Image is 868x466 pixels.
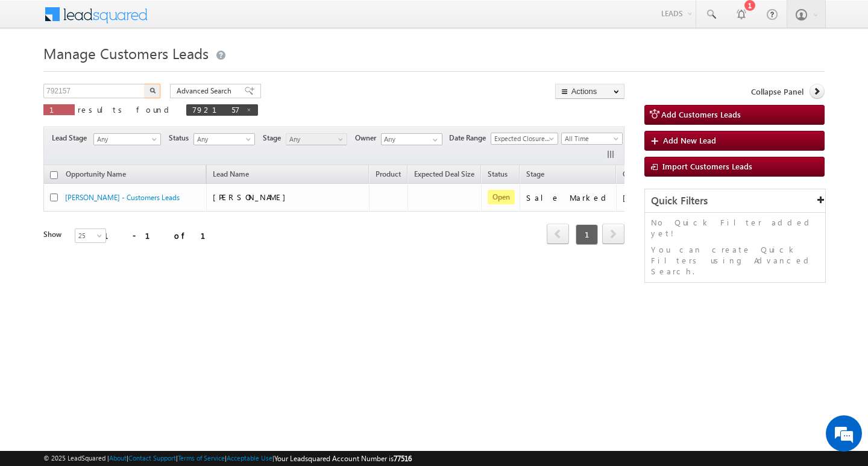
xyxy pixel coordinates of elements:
[286,133,347,145] a: Any
[562,133,619,144] span: All Time
[449,133,491,143] span: Date Range
[488,190,515,204] span: Open
[50,171,58,179] input: Check all records
[192,104,240,115] span: 792157
[526,192,611,203] div: Sale Marked
[555,84,624,99] button: Actions
[355,133,381,143] span: Owner
[193,133,255,145] a: Any
[49,104,69,115] span: 1
[414,169,474,178] span: Expected Deal Size
[43,43,209,63] span: Manage Customers Leads
[149,87,156,93] img: Search
[109,454,127,462] a: About
[75,228,106,243] a: 25
[561,133,623,145] a: All Time
[65,193,180,202] a: [PERSON_NAME] - Customers Leads
[207,168,255,183] span: Lead Name
[93,133,161,145] a: Any
[78,104,174,115] span: results found
[66,169,126,178] span: Opportunity Name
[520,168,550,183] a: Stage
[43,229,65,240] div: Show
[576,224,598,245] span: 1
[227,454,272,462] a: Acceptable Use
[263,133,286,143] span: Stage
[177,86,235,96] span: Advanced Search
[194,134,251,145] span: Any
[426,134,441,146] a: Show All Items
[178,454,225,462] a: Terms of Service
[381,133,442,145] input: Type to Search
[661,109,741,119] span: Add Customers Leads
[662,161,752,171] span: Import Customers Leads
[128,454,176,462] a: Contact Support
[645,189,825,213] div: Quick Filters
[52,133,92,143] span: Lead Stage
[213,192,292,202] span: [PERSON_NAME]
[651,244,819,277] p: You can create Quick Filters using Advanced Search.
[491,133,554,144] span: Expected Closure Date
[651,217,819,239] p: No Quick Filter added yet!
[602,224,624,244] span: next
[408,168,480,183] a: Expected Deal Size
[491,133,558,145] a: Expected Closure Date
[286,134,344,145] span: Any
[751,86,804,97] span: Collapse Panel
[60,168,132,183] a: Opportunity Name
[602,225,624,244] a: next
[376,169,401,178] span: Product
[169,133,193,143] span: Status
[526,169,544,178] span: Stage
[623,192,702,203] div: [PERSON_NAME]
[274,454,412,463] span: Your Leadsquared Account Number is
[394,454,412,463] span: 77516
[547,224,569,244] span: prev
[663,135,716,145] span: Add New Lead
[75,230,107,241] span: 25
[43,453,412,464] span: © 2025 LeadSquared | | | | |
[623,169,644,178] span: Owner
[104,228,220,242] div: 1 - 1 of 1
[94,134,157,145] span: Any
[482,168,514,183] a: Status
[547,225,569,244] a: prev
